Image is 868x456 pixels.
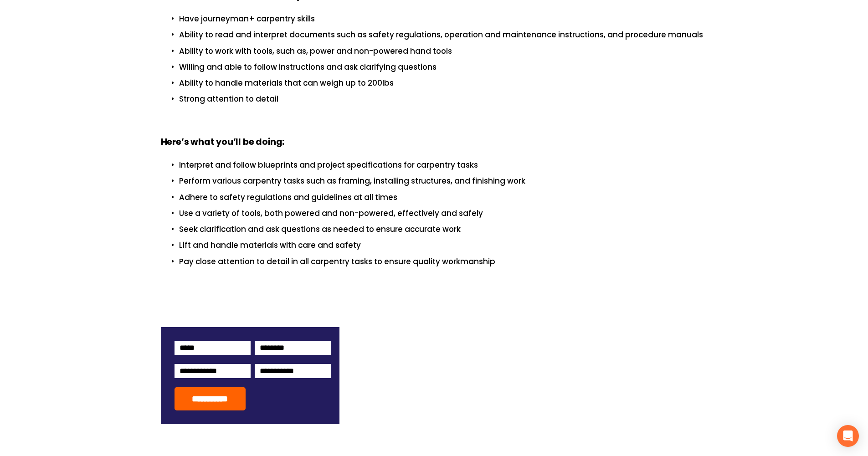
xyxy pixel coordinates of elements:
[179,175,708,187] p: Perform various carpentry tasks such as framing, installing structures, and finishing work
[179,61,708,73] p: Willing and able to follow instructions and ask clarifying questions
[179,45,708,57] p: Ability to work with tools, such as, power and non-powered hand tools
[179,93,708,105] p: Strong attention to detail
[179,13,708,25] p: Have journeyman+ carpentry skills
[179,256,708,268] p: Pay close attention to detail in all carpentry tasks to ensure quality workmanship
[179,223,708,236] p: Seek clarification and ask questions as needed to ensure accurate work
[179,207,708,220] p: Use a variety of tools, both powered and non-powered, effectively and safely
[179,29,708,41] p: Ability to read and interpret documents such as safety regulations, operation and maintenance ins...
[837,425,859,447] div: Open Intercom Messenger
[179,77,708,89] p: Ability to handle materials that can weigh up to 200Ibs
[161,136,285,148] strong: Here’s what you’ll be doing:
[179,239,708,251] p: Lift and handle materials with care and safety
[179,191,708,204] p: Adhere to safety regulations and guidelines at all times
[179,159,708,171] p: Interpret and follow blueprints and project specifications for carpentry tasks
